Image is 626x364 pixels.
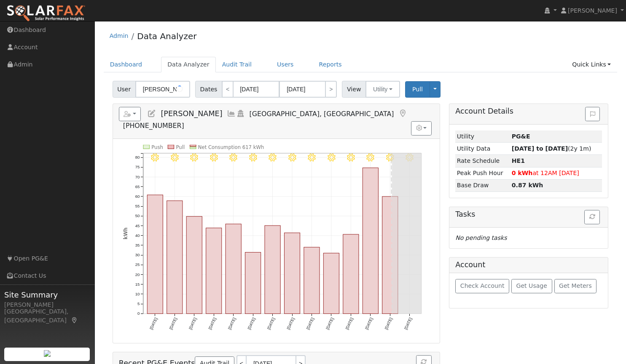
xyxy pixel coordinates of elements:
button: Get Usage [511,279,552,293]
a: < [222,81,234,98]
a: Map [398,109,407,118]
button: Utility [365,81,400,98]
span: Get Meters [559,282,592,289]
span: (2y 1m) [512,145,591,152]
button: Pull [405,81,430,98]
a: Admin [110,32,129,39]
span: [PHONE_NUMBER] [123,122,184,130]
td: Utility [455,130,510,143]
span: View [342,81,366,98]
a: > [325,81,337,98]
h5: Account Details [455,107,602,116]
a: Quick Links [566,57,617,72]
td: Peak Push Hour [455,167,510,179]
button: Check Account [455,279,509,293]
td: Utility Data [455,143,510,155]
a: Dashboard [104,57,149,72]
input: Select a User [135,81,190,98]
a: Audit Trail [216,57,258,72]
h5: Account [455,260,485,269]
td: Base Draw [455,179,510,191]
strong: ID: 17214980, authorized: 08/22/25 [512,133,530,140]
strong: C [512,157,525,164]
strong: 0 kWh [512,170,533,176]
button: Issue History [585,107,600,121]
span: Pull [412,86,423,93]
i: No pending tasks [455,234,507,241]
span: User [113,81,136,98]
a: Edit User (36037) [147,109,156,118]
h5: Tasks [455,210,602,219]
span: [PERSON_NAME] [161,109,222,118]
strong: 0.87 kWh [512,182,543,189]
button: Get Meters [554,279,597,293]
td: at 12AM [DATE] [510,167,602,179]
div: [PERSON_NAME] [4,300,90,309]
td: Rate Schedule [455,155,510,167]
div: [GEOGRAPHIC_DATA], [GEOGRAPHIC_DATA] [4,307,90,325]
a: Data Analyzer [137,31,196,41]
a: Login As (last Never) [236,109,245,118]
span: Site Summary [4,289,90,300]
span: [GEOGRAPHIC_DATA], [GEOGRAPHIC_DATA] [250,110,394,118]
img: SolarFax [6,5,86,22]
a: Users [271,57,300,72]
span: Dates [195,81,222,98]
span: [PERSON_NAME] [568,7,617,14]
img: retrieve [44,350,51,357]
a: Map [71,317,78,324]
a: Multi-Series Graph [227,109,236,118]
a: Data Analyzer [161,57,216,72]
strong: [DATE] to [DATE] [512,145,568,152]
a: Reports [313,57,348,72]
span: Get Usage [516,282,547,289]
button: Refresh [584,210,600,224]
span: Check Account [460,282,505,289]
